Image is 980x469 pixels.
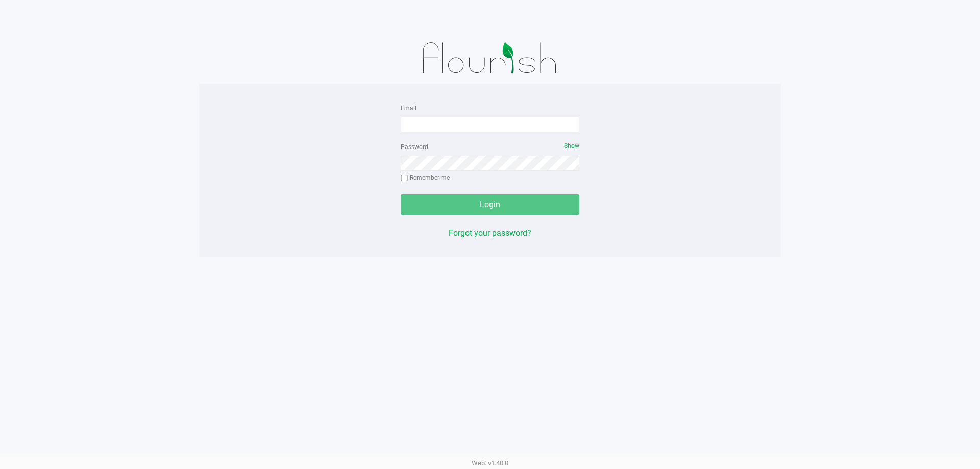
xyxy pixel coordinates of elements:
label: Email [401,104,416,113]
span: Web: v1.40.0 [472,459,508,467]
input: Remember me [401,175,408,182]
label: Password [401,142,428,152]
span: Show [564,142,579,150]
label: Remember me [401,173,450,182]
button: Forgot your password? [449,227,531,239]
